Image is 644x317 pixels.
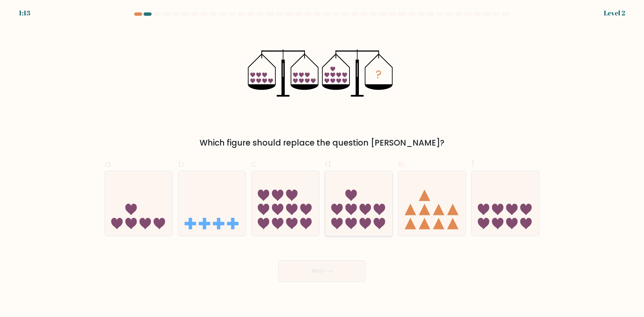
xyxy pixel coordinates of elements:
span: e. [398,157,406,170]
span: f. [471,157,476,170]
div: Level 2 [604,8,625,18]
div: 1:13 [19,8,30,18]
div: Which figure should replace the question [PERSON_NAME]? [109,137,535,149]
span: a. [105,157,113,170]
span: d. [325,157,333,170]
button: Next [278,260,366,282]
span: c. [251,157,259,170]
span: b. [178,157,186,170]
tspan: ? [376,67,382,83]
